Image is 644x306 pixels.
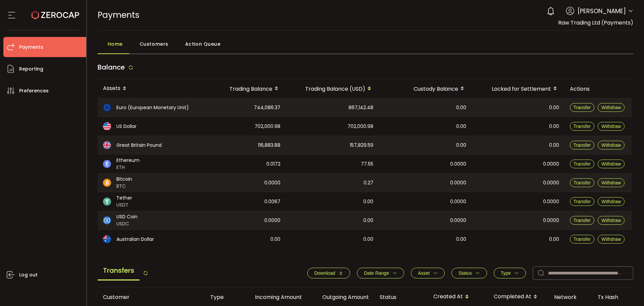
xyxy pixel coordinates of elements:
[103,198,111,206] img: usdt_portfolio.svg
[98,83,202,94] div: Assets
[598,178,625,187] button: Withdraw
[363,235,373,243] span: 0.00
[574,180,591,185] span: Transfer
[116,123,137,130] span: US Dollar
[205,293,240,301] div: Type
[140,37,168,51] span: Customers
[374,293,428,301] div: Status
[116,220,138,227] span: USDC
[307,293,374,301] div: Outgoing Amount
[574,199,591,204] span: Transfer
[264,198,280,206] span: 0.0067
[598,197,625,206] button: Withdraw
[103,179,111,187] img: btc_portfolio.svg
[601,161,621,167] span: Withdraw
[264,217,280,224] span: 0.0000
[574,124,591,129] span: Transfer
[116,157,140,164] span: Ethereum
[411,268,445,278] button: Asset
[266,160,280,168] span: 0.0172
[307,268,350,278] button: Download
[258,141,280,149] span: 116,883.88
[450,179,466,187] span: 0.0000
[103,103,111,112] img: eur_portfolio.svg
[428,291,488,303] div: Created At
[598,216,625,225] button: Withdraw
[103,122,111,130] img: usd_portfolio.svg
[202,83,286,94] div: Trading Balance
[264,179,280,187] span: 0.0000
[598,235,625,244] button: Withdraw
[574,236,591,242] span: Transfer
[601,124,621,129] span: Withdraw
[570,103,595,112] button: Transfer
[347,123,373,130] span: 702,000.98
[543,217,559,224] span: 0.0000
[574,161,591,167] span: Transfer
[270,235,280,243] span: 0.00
[456,104,466,112] span: 0.00
[108,37,123,51] span: Home
[558,19,633,27] span: Raw Trading Ltd (Payments)
[543,179,559,187] span: 0.0000
[549,141,559,149] span: 0.00
[361,160,373,168] span: 77.55
[601,236,621,242] span: Withdraw
[570,197,595,206] button: Transfer
[240,293,307,301] div: Incoming Amount
[348,104,373,112] span: 867,142.48
[578,6,626,15] span: [PERSON_NAME]
[103,235,111,243] img: aud_portfolio.svg
[363,198,373,206] span: 0.00
[103,141,111,149] img: gbp_portfolio.svg
[488,291,549,303] div: Completed At
[565,85,632,93] div: Actions
[255,123,280,130] span: 702,000.98
[103,216,111,224] img: usdc_portfolio.svg
[254,104,280,112] span: 744,086.37
[549,123,559,130] span: 0.00
[363,217,373,224] span: 0.00
[19,64,43,74] span: Reporting
[456,123,466,130] span: 0.00
[116,213,138,220] span: USD Coin
[459,270,472,276] span: Status
[570,141,595,149] button: Transfer
[574,142,591,148] span: Transfer
[598,141,625,149] button: Withdraw
[350,141,373,149] span: 157,829.59
[601,180,621,185] span: Withdraw
[357,268,404,278] button: Date Range
[116,164,140,171] span: ETH
[451,268,487,278] button: Status
[456,235,466,243] span: 0.00
[286,83,379,94] div: Trading Balance (USD)
[570,178,595,187] button: Transfer
[364,179,373,187] span: 0.27
[570,160,595,168] button: Transfer
[116,142,162,149] span: Great Britain Pound
[456,141,466,149] span: 0.00
[418,270,430,276] span: Asset
[574,218,591,223] span: Transfer
[598,122,625,131] button: Withdraw
[549,235,559,243] span: 0.00
[570,235,595,244] button: Transfer
[379,83,472,94] div: Custody Balance
[543,198,559,206] span: 0.0000
[98,62,125,72] span: Balance
[574,105,591,110] span: Transfer
[610,274,644,306] iframe: Chat Widget
[103,160,111,168] img: eth_portfolio.svg
[98,9,140,21] span: Payments
[450,160,466,168] span: 0.0000
[116,202,132,209] span: USDT
[185,37,221,51] span: Action Queue
[601,142,621,148] span: Withdraw
[116,183,132,190] span: BTC
[549,293,592,301] div: Network
[98,261,140,280] span: Transfers
[19,270,38,280] span: Log out
[601,218,621,223] span: Withdraw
